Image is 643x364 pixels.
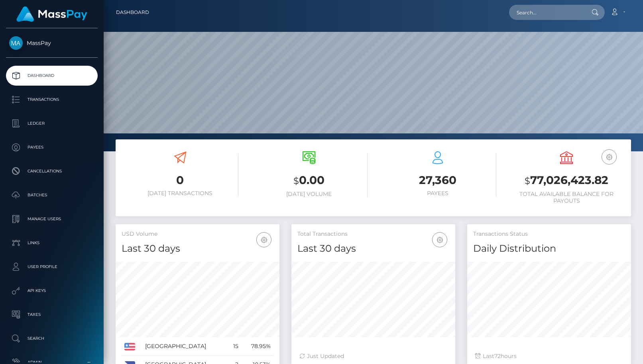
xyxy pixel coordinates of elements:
[122,190,238,197] h6: [DATE] Transactions
[6,185,98,205] a: Batches
[250,172,367,189] h3: 0.00
[122,172,238,188] h3: 0
[299,352,447,360] div: Just Updated
[9,165,94,177] p: Cancellations
[6,66,98,86] a: Dashboard
[494,352,501,360] span: 72
[9,189,94,201] p: Batches
[6,39,98,47] span: MassPay
[122,242,273,256] h4: Last 30 days
[9,261,94,273] p: User Profile
[9,213,94,225] p: Manage Users
[297,242,449,256] h4: Last 30 days
[6,257,98,277] a: User Profile
[6,114,98,133] a: Ledger
[9,141,94,153] p: Payees
[475,352,623,360] div: Last hours
[124,343,135,350] img: US.png
[473,242,625,256] h4: Daily Distribution
[6,281,98,301] a: API Keys
[6,329,98,348] a: Search
[6,161,98,181] a: Cancellations
[380,172,496,188] h3: 27,360
[9,309,94,321] p: Taxes
[6,137,98,157] a: Payees
[9,285,94,297] p: API Keys
[508,191,625,204] h6: Total Available Balance for Payouts
[6,233,98,253] a: Links
[122,230,273,238] h5: USD Volume
[241,337,273,356] td: 78.95%
[297,230,449,238] h5: Total Transactions
[9,36,23,50] img: MassPay
[473,230,625,238] h5: Transactions Status
[16,6,87,22] img: MassPay Logo
[6,305,98,325] a: Taxes
[228,337,242,356] td: 15
[9,70,94,82] p: Dashboard
[509,5,584,20] input: Search...
[9,94,94,106] p: Transactions
[6,209,98,229] a: Manage Users
[116,4,149,21] a: Dashboard
[142,337,228,356] td: [GEOGRAPHIC_DATA]
[525,175,530,186] small: $
[6,90,98,110] a: Transactions
[9,117,94,129] p: Ledger
[508,172,625,189] h3: 77,026,423.82
[9,237,94,249] p: Links
[250,191,367,198] h6: [DATE] Volume
[293,175,299,186] small: $
[9,333,94,344] p: Search
[380,190,496,197] h6: Payees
